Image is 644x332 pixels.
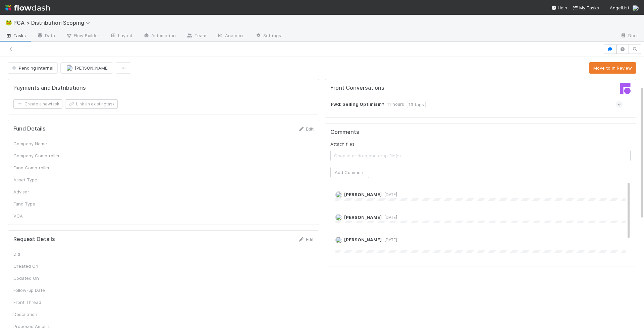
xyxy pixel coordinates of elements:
div: VCA [13,213,64,219]
a: Team [181,31,212,41]
h5: Front Conversations [330,85,476,91]
div: DRI [13,251,64,257]
span: [PERSON_NAME] [344,237,382,242]
div: Front Thread [13,299,64,306]
a: Layout [105,31,138,41]
a: Analytics [212,31,250,41]
span: Pending Internal [11,65,53,71]
span: [PERSON_NAME] [75,65,109,71]
img: avatar_ad9da010-433a-4b4a-a484-836c288de5e1.png [632,5,639,11]
span: [DATE] [382,237,397,242]
strong: Fwd: Selling Optimism? [331,101,384,108]
span: Flow Builder [66,32,99,39]
h5: Comments [330,129,631,136]
span: AngelList [610,5,629,10]
div: Updated On [13,275,64,281]
label: Attach files: [330,141,356,147]
button: Move to In Review [589,62,636,74]
div: Help [551,4,567,11]
img: avatar_5d1523cf-d377-42ee-9d1c-1d238f0f126b.png [335,191,342,198]
div: Fund Comptroller [13,164,64,171]
img: avatar_ad9da010-433a-4b4a-a484-836c288de5e1.png [335,237,342,243]
span: [PERSON_NAME] [344,215,382,220]
span: Choose or drag and drop file(s) [331,150,630,161]
img: logo-inverted-e16ddd16eac7371096b0.svg [5,2,50,13]
div: Description [13,311,64,318]
span: [DATE] [382,215,397,220]
span: PCA > Distribution Scoping [13,19,94,26]
a: Settings [250,31,286,41]
div: Follow-up Date [13,287,64,294]
button: Add Comment [330,167,369,178]
span: [PERSON_NAME] [344,192,382,197]
span: 🐸 [5,20,12,25]
button: Link an existingtask [65,99,118,109]
img: front-logo-b4b721b83371efbadf0a.svg [620,83,631,94]
img: avatar_5d1523cf-d377-42ee-9d1c-1d238f0f126b.png [335,214,342,221]
a: Flow Builder [60,31,105,41]
a: Data [32,31,60,41]
a: Docs [615,31,644,41]
div: 13 tags [407,101,426,108]
div: Asset Type [13,176,64,183]
img: avatar_ad9da010-433a-4b4a-a484-836c288de5e1.png [66,65,73,71]
a: Automation [138,31,181,41]
button: Create a newtask [13,99,62,109]
h5: Request Details [13,236,55,243]
div: Fund Type [13,200,64,207]
span: My Tasks [573,5,599,10]
a: My Tasks [573,4,599,11]
div: Proposed Amount [13,323,64,330]
div: Company Name [13,140,64,147]
div: Company Comptroller [13,152,64,159]
a: Edit [298,237,314,242]
h5: Fund Details [13,126,46,132]
div: Advisor [13,188,64,195]
span: [DATE] [382,192,397,197]
div: 11 hours [387,101,404,108]
button: Pending Internal [8,62,58,74]
span: Tasks [5,32,26,39]
h5: Payments and Distributions [13,85,86,91]
a: Edit [298,126,314,132]
div: Created On [13,263,64,269]
button: [PERSON_NAME] [60,62,113,74]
